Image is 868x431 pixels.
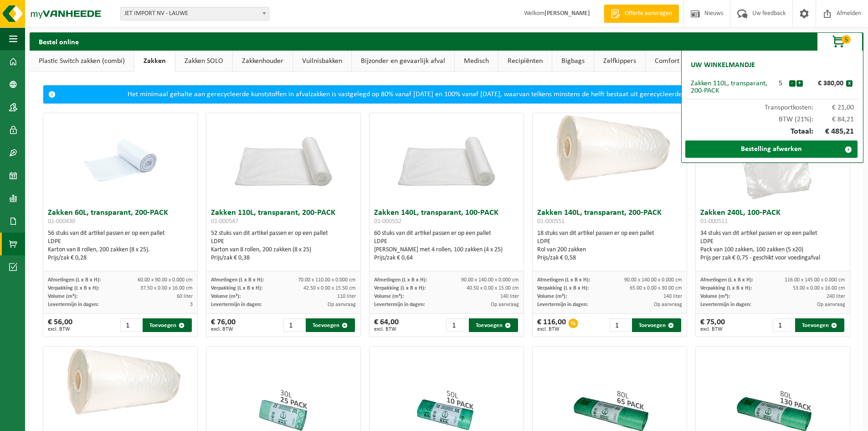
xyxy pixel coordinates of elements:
div: Prijs/zak € 0,58 [537,254,682,262]
a: Recipiënten [498,51,552,72]
button: 5 [817,32,863,51]
input: 1 [447,318,468,332]
span: Volume (m³): [211,294,241,299]
div: BTW (21%): [686,111,858,123]
div: Karton van 8 rollen, 200 zakken (8 x 25). [48,246,193,254]
span: Afmetingen (L x B x H): [211,277,264,283]
button: Toevoegen [795,318,844,332]
input: 1 [120,318,142,332]
span: 60.00 x 90.00 x 0.000 cm [138,277,193,283]
div: 34 stuks van dit artikel passen er op een pallet [700,229,845,262]
div: Totaal: [686,123,858,140]
span: Op aanvraag [817,302,845,307]
button: Toevoegen [306,318,355,332]
span: € 485,21 [813,128,854,136]
div: LDPE [48,238,193,246]
span: Verpakking (L x B x H): [700,286,752,291]
img: 01-000552 [370,113,524,190]
div: Prijs/zak € 0,28 [48,254,193,262]
div: € 64,00 [374,318,399,332]
span: excl. BTW [700,327,725,332]
span: 140 liter [663,294,682,299]
span: Volume (m³): [700,294,730,299]
h3: Zakken 60L, transparant, 200-PACK [48,209,193,227]
span: 70.00 x 110.00 x 0.000 cm [298,277,356,283]
button: Toevoegen [143,318,192,332]
span: 42.50 x 0.00 x 15.50 cm [303,286,356,291]
a: Vuilnisbakken [293,51,351,72]
div: [PERSON_NAME] met 4 rollen, 100 zakken (4 x 25) [374,246,519,254]
h2: Bestel online [30,32,88,50]
button: + [796,80,803,87]
span: Afmetingen (L x B x H): [374,277,427,283]
span: excl. BTW [537,327,566,332]
span: Afmetingen (L x B x H): [700,277,753,283]
span: Verpakking (L x B x H): [537,286,589,291]
span: Op aanvraag [328,302,356,307]
div: LDPE [537,238,682,246]
div: Het minimaal gehalte aan gerecycleerde kunststoffen in afvalzakken is vastgelegd op 80% vanaf [DA... [60,86,832,103]
span: Op aanvraag [491,302,519,307]
a: Zakken [134,51,175,72]
span: 116.00 x 145.00 x 0.000 cm [785,277,845,283]
span: 90.00 x 140.00 x 0.000 cm [624,277,682,283]
span: 53.00 x 0.00 x 16.00 cm [793,286,845,291]
a: Zelfkippers [594,51,645,72]
span: Volume (m³): [48,294,77,299]
img: 01-000510 [43,347,197,424]
a: Zakken SOLO [175,51,232,72]
a: Medisch [455,51,498,72]
button: - [789,80,796,87]
span: Op aanvraag [654,302,682,307]
span: 240 liter [827,294,845,299]
span: Levertermijn in dagen: [48,302,98,307]
span: 65.00 x 0.00 x 30.00 cm [630,286,682,291]
div: 60 stuks van dit artikel passen er op een pallet [374,229,519,262]
a: Offerte aanvragen [604,5,679,23]
h3: Zakken 110L, transparant, 200-PACK [211,209,356,227]
div: € 76,00 [211,318,236,332]
span: Volume (m³): [374,294,404,299]
div: LDPE [211,238,356,246]
h3: Zakken 240L, 100-PACK [700,209,845,227]
img: 01-000547 [206,113,360,190]
span: 140 liter [500,294,519,299]
input: 1 [773,318,794,332]
a: Bigbags [552,51,594,72]
div: LDPE [700,238,845,246]
span: 40.50 x 0.00 x 15.00 cm [467,286,519,291]
a: Bijzonder en gevaarlijk afval [352,51,454,72]
h3: Zakken 140L, transparant, 200-PACK [537,209,682,227]
span: Levertermijn in dagen: [537,302,588,307]
input: 1 [610,318,631,332]
span: JET IMPORT NV - LAUWE [121,7,269,20]
div: 56 stuks van dit artikel passen er op een pallet [48,229,193,262]
span: Verpakking (L x B x H): [374,286,426,291]
div: Pack van 100 zakken, 100 zakken (5 x20) [700,246,845,254]
h3: Zakken 140L, transparant, 100-PACK [374,209,519,227]
div: Prijs per zak € 0,75 - geschikt voor voedingafval [700,254,845,262]
div: Prijs/zak € 0,38 [211,254,356,262]
button: x [846,80,853,87]
span: excl. BTW [211,327,236,332]
div: € 380,00 [805,80,846,87]
div: 18 stuks van dit artikel passen er op een pallet [537,229,682,262]
span: Verpakking (L x B x H): [48,286,99,291]
span: Offerte aanvragen [622,9,674,18]
input: 1 [283,318,305,332]
span: 01-000511 [700,218,728,225]
a: Zakkenhouder [233,51,293,72]
div: 5 [772,80,789,87]
span: JET IMPORT NV - LAUWE [120,7,269,21]
button: Toevoegen [632,318,681,332]
div: Prijs/zak € 0,64 [374,254,519,262]
div: Zakken 110L, transparant, 200-PACK [691,80,772,94]
span: excl. BTW [374,327,399,332]
button: Toevoegen [469,318,518,332]
img: 01-000430 [75,113,166,204]
span: Levertermijn in dagen: [211,302,262,307]
span: 110 liter [337,294,356,299]
span: € 84,21 [813,116,854,123]
div: Karton van 8 rollen, 200 zakken (8 x 25) [211,246,356,254]
span: Levertermijn in dagen: [374,302,425,307]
